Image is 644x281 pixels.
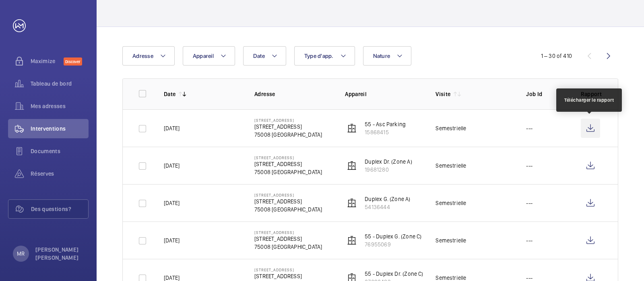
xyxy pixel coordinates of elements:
[526,162,533,170] p: ---
[436,236,466,244] div: Semestrielle
[436,90,450,98] p: Visite
[345,90,423,98] p: Appareil
[254,243,322,251] p: 75008 [GEOGRAPHIC_DATA]
[347,198,357,208] img: elevator.svg
[254,168,322,176] p: 75008 [GEOGRAPHIC_DATA]
[363,46,412,66] button: Nature
[304,53,334,59] span: Type d'app.
[35,246,84,262] p: [PERSON_NAME] [PERSON_NAME]
[254,160,322,168] p: [STREET_ADDRESS]
[526,236,533,244] p: ---
[526,124,533,132] p: ---
[183,46,235,66] button: Appareil
[365,158,412,166] p: Duplex Dr. (Zone A)
[164,199,180,207] p: [DATE]
[436,162,466,170] div: Semestrielle
[526,90,568,98] p: Job Id
[365,128,406,136] p: 15868415
[347,123,357,133] img: elevator.svg
[164,90,175,98] p: Date
[31,147,89,155] span: Documents
[31,170,89,178] span: Réserves
[253,53,265,59] span: Date
[365,166,412,174] p: 19681280
[373,53,390,59] span: Nature
[164,236,180,244] p: [DATE]
[365,240,421,248] p: 76955069
[294,46,355,66] button: Type d'app.
[564,96,614,104] div: Télécharger le rapport
[31,125,89,133] span: Interventions
[254,155,322,160] p: [STREET_ADDRESS]
[254,267,322,272] p: [STREET_ADDRESS]
[254,235,322,243] p: [STREET_ADDRESS]
[254,205,322,213] p: 75008 [GEOGRAPHIC_DATA]
[365,203,410,211] p: 54136444
[347,161,357,170] img: elevator.svg
[365,232,421,240] p: 55 - Duplex G. (Zone C)
[193,53,214,59] span: Appareil
[17,250,25,258] p: MR
[31,57,64,65] span: Maximize
[122,46,175,66] button: Adresse
[64,57,82,66] span: Discover
[254,131,322,139] p: 75008 [GEOGRAPHIC_DATA]
[541,52,572,60] div: 1 – 30 of 410
[347,236,357,245] img: elevator.svg
[132,53,153,59] span: Adresse
[365,270,423,278] p: 55 - Duplex Dr. (Zone C)
[31,80,89,88] span: Tableau de bord
[526,199,533,207] p: ---
[254,118,322,123] p: [STREET_ADDRESS]
[31,205,88,213] span: Des questions?
[243,46,286,66] button: Date
[254,272,322,280] p: [STREET_ADDRESS]
[254,193,322,197] p: [STREET_ADDRESS]
[254,90,332,98] p: Adresse
[254,197,322,205] p: [STREET_ADDRESS]
[436,124,466,132] div: Semestrielle
[31,102,89,110] span: Mes adresses
[254,230,322,235] p: [STREET_ADDRESS]
[365,120,406,128] p: 55 - Asc Parking
[164,124,180,132] p: [DATE]
[254,123,322,131] p: [STREET_ADDRESS]
[365,195,410,203] p: Duplex G. (Zone A)
[436,199,466,207] div: Semestrielle
[164,162,180,170] p: [DATE]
